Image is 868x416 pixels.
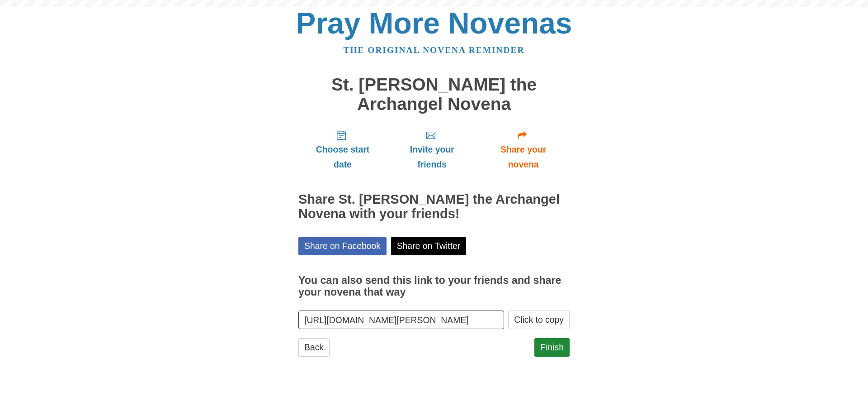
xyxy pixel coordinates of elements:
a: Share your novena [477,123,570,177]
h2: Share St. [PERSON_NAME] the Archangel Novena with your friends! [298,192,570,221]
a: The original novena reminder [344,45,525,55]
h1: St. [PERSON_NAME] the Archangel Novena [298,75,570,114]
span: Invite your friends [396,142,468,172]
a: Finish [534,338,570,357]
a: Choose start date [298,123,387,177]
span: Choose start date [307,142,378,172]
a: Pray More Novenas [296,6,572,40]
a: Share on Facebook [298,237,387,255]
span: Share your novena [486,142,561,172]
button: Click to copy [508,311,570,329]
h3: You can also send this link to your friends and share your novena that way [298,275,570,298]
a: Back [298,338,330,357]
a: Share on Twitter [391,237,467,255]
a: Invite your friends [387,123,477,177]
